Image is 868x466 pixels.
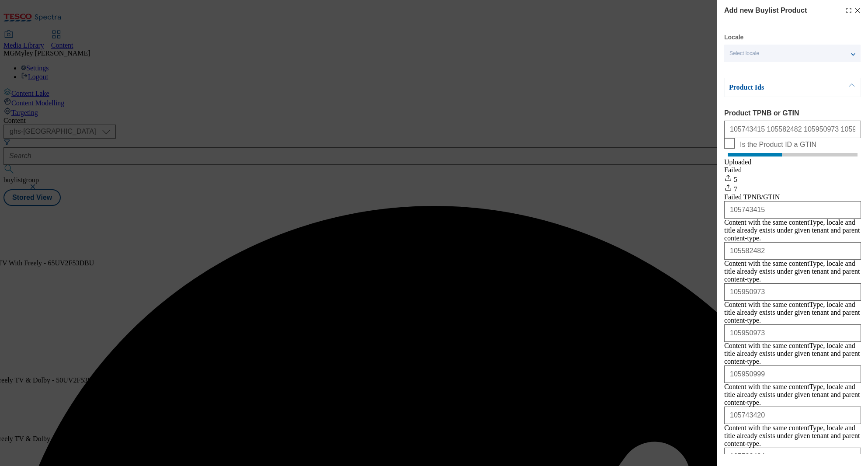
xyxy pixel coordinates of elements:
[724,158,861,166] div: Uploaded
[724,383,861,407] div: Content with the same contentType, locale and title already exists under given tenant and parent ...
[724,121,861,138] input: Enter 1 or 20 space separated Product TPNB or GTIN
[724,109,861,117] label: Product TPNB or GTIN
[724,342,861,365] div: Content with the same contentType, locale and title already exists under given tenant and parent ...
[724,174,861,184] div: 5
[724,219,861,242] div: Content with the same contentType, locale and title already exists under given tenant and parent ...
[724,301,861,324] div: Content with the same contentType, locale and title already exists under given tenant and parent ...
[724,166,861,174] div: Failed
[724,184,861,193] div: 7
[724,260,861,283] div: Content with the same contentType, locale and title already exists under given tenant and parent ...
[724,45,861,62] button: Select locale
[724,35,743,40] label: Locale
[724,5,807,16] h4: Add new Buylist Product
[740,141,816,149] span: Is the Product ID a GTIN
[729,50,759,57] span: Select locale
[724,424,861,448] div: Content with the same contentType, locale and title already exists under given tenant and parent ...
[724,193,861,201] div: Failed TPNB/GTIN
[729,83,821,92] p: Product Ids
